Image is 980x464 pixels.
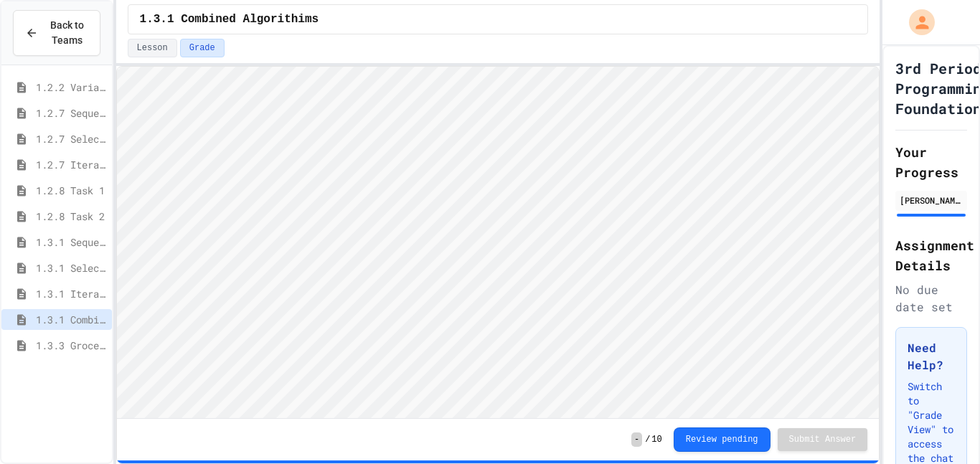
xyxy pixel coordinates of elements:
span: Back to Teams [47,18,88,48]
span: 10 [651,434,661,445]
h3: Need Help? [908,339,955,374]
span: 1.3.1 Iteration Patterns/Trends [36,286,106,301]
span: 1.3.1 Combined Algorithims [140,11,319,28]
span: / [645,434,650,445]
span: 1.3.3 Grocery Store Task [36,338,106,353]
span: 1.2.2 Variable Types [36,80,106,95]
span: 1.3.1 Sequencing Patterns/Trends [36,235,106,250]
iframe: Snap! Programming Environment [117,67,880,418]
h2: Assignment Details [895,235,967,275]
span: 1.2.7 Iteration [36,157,106,172]
button: Review pending [674,427,771,452]
span: - [631,432,642,447]
button: Back to Teams [13,10,100,56]
span: 1.3.1 Combined Algorithims [36,312,106,327]
div: My Account [894,6,938,39]
button: Grade [180,39,225,57]
div: [PERSON_NAME] [900,194,963,207]
span: 1.2.7 Selection [36,131,106,146]
span: Submit Answer [789,434,857,445]
div: No due date set [895,281,967,316]
h2: Your Progress [895,142,967,182]
button: Submit Answer [778,428,868,451]
span: 1.2.7 Sequencing [36,105,106,120]
span: 1.2.8 Task 2 [36,209,106,224]
button: Lesson [128,39,177,57]
span: 1.3.1 Selection Patterns/Trends [36,260,106,275]
span: 1.2.8 Task 1 [36,183,106,198]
